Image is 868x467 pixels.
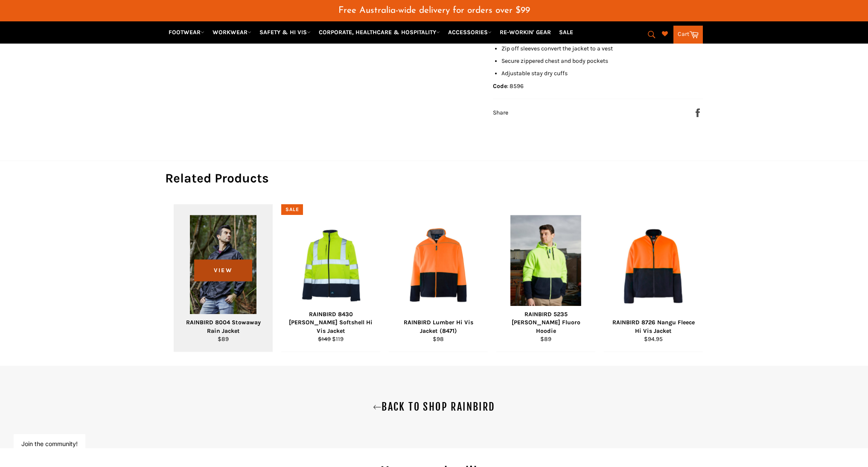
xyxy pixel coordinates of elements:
div: $119 [287,335,375,343]
li: Zip off sleeves convert the jacket to a vest [501,44,703,53]
li: Secure zippered chest and body pockets [501,57,703,65]
a: SAFETY & HI VIS [256,25,314,40]
a: RAINBIRD 8726 Nangu Fleece Hi Vis Jacket - Workin' Gear RAINBIRD 8726 Nangu Fleece Hi Vis Jacket ... [604,204,703,352]
div: $94.95 [609,335,698,343]
span: Share [493,109,508,116]
a: RAINBIRD 5235 Taylor Sherpa Fluoro Hoodie - Workin' Gear RAINBIRD 5235 [PERSON_NAME] Fluoro Hoodi... [496,204,595,352]
div: RAINBIRD 8430 [PERSON_NAME] Softshell Hi Vis Jacket [287,310,375,335]
span: Free Australia-wide delivery for orders over $99 [338,6,530,15]
s: $149 [318,335,331,343]
div: RAINBIRD 8004 Stowaway Rain Jacket [179,318,268,335]
a: CORPORATE, HEALTHCARE & HOSPITALITY [315,25,443,40]
img: RAINBIRD 8430 Landy Softshell Hi Vis Jacket - Workin' Gear [297,215,364,315]
span: View [194,259,252,281]
a: WORKWEAR [209,25,255,40]
div: $89 [502,335,590,343]
img: RAINBIRD 5235 Taylor Sherpa Fluoro Hoodie - Workin' Gear [510,215,581,315]
li: Adjustable stay dry cuffs [501,69,703,77]
div: RAINBIRD Lumber Hi Vis Jacket (8471) [394,318,483,335]
div: RAINBIRD 8726 Nangu Fleece Hi Vis Jacket [609,318,698,335]
button: Join the community! [21,440,78,447]
a: RAINBIRD 217674 Lumber Hi Vis Jacket - Workin' Gear RAINBIRD Lumber Hi Vis Jacket (8471) $98 [389,204,488,352]
a: RE-WORKIN' GEAR [496,25,554,40]
a: Cart [673,26,703,44]
img: RAINBIRD 8726 Nangu Fleece Hi Vis Jacket - Workin' Gear [619,215,687,315]
a: Back to SHOP RAINBIRD [9,400,859,414]
a: FOOTWEAR [165,25,208,40]
img: RAINBIRD 217674 Lumber Hi Vis Jacket - Workin' Gear [403,215,473,315]
a: SALE [556,25,577,40]
h2: Related Products [165,170,703,187]
div: $98 [394,335,483,343]
div: Sale [281,204,303,215]
strong: Code [493,82,507,90]
p: : 8596 [493,82,703,90]
div: RAINBIRD 5235 [PERSON_NAME] Fluoro Hoodie [502,310,590,335]
a: RAINBIRD 8430 Landy Softshell Hi Vis Jacket - Workin' Gear RAINBIRD 8430 [PERSON_NAME] Softshell ... [281,204,380,352]
a: RAINBIRD 8004 Stowaway Rain Jacket - Workin' Gear RAINBIRD 8004 Stowaway Rain Jacket $89 View [174,204,273,352]
a: ACCESSORIES [445,25,495,40]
